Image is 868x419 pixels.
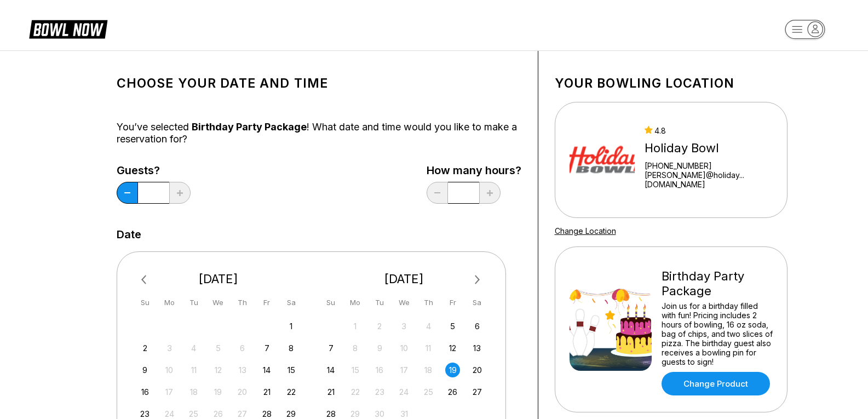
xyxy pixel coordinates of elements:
[324,363,338,377] div: Choose Sunday, December 14th, 2025
[211,295,226,310] div: We
[260,384,274,399] div: Choose Friday, November 21st, 2025
[284,384,298,399] div: Choose Saturday, November 22nd, 2025
[137,295,152,310] div: Su
[260,295,274,310] div: Fr
[421,319,436,334] div: Not available Thursday, December 4th, 2025
[186,295,201,310] div: Tu
[117,121,521,145] div: You’ve selected ! What date and time would you like to make a reservation for?
[284,363,298,377] div: Choose Saturday, November 15th, 2025
[162,384,177,399] div: Not available Monday, November 17th, 2025
[372,295,387,310] div: Tu
[555,226,616,236] a: Change Location
[645,141,772,156] div: Holiday Bowl
[645,126,772,135] div: 4.8
[235,363,250,377] div: Not available Thursday, November 13th, 2025
[348,295,363,310] div: Mo
[192,121,307,133] span: Birthday Party Package
[662,372,770,395] a: Change Product
[421,363,436,377] div: Not available Thursday, December 18th, 2025
[570,289,652,371] img: Birthday Party Package
[348,319,363,334] div: Not available Monday, December 1st, 2025
[284,319,298,334] div: Choose Saturday, November 1st, 2025
[117,164,191,176] label: Guests?
[470,319,485,334] div: Choose Saturday, December 6th, 2025
[662,301,773,366] div: Join us for a birthday filled with fun! Pricing includes 2 hours of bowling, 16 oz soda, bag of c...
[396,363,411,377] div: Not available Wednesday, December 17th, 2025
[235,295,250,310] div: Th
[396,341,411,355] div: Not available Wednesday, December 10th, 2025
[324,341,338,355] div: Choose Sunday, December 7th, 2025
[137,341,152,355] div: Choose Sunday, November 2nd, 2025
[186,363,201,377] div: Not available Tuesday, November 11th, 2025
[396,319,411,334] div: Not available Wednesday, December 3rd, 2025
[211,384,226,399] div: Not available Wednesday, November 19th, 2025
[445,363,460,377] div: Choose Friday, December 19th, 2025
[136,271,154,289] button: Previous Month
[211,363,226,377] div: Not available Wednesday, November 12th, 2025
[445,384,460,399] div: Choose Friday, December 26th, 2025
[117,228,141,240] label: Date
[211,341,226,355] div: Not available Wednesday, November 5th, 2025
[319,272,489,286] div: [DATE]
[284,341,298,355] div: Choose Saturday, November 8th, 2025
[134,272,303,286] div: [DATE]
[421,341,436,355] div: Not available Thursday, December 11th, 2025
[470,384,485,399] div: Choose Saturday, December 27th, 2025
[470,295,485,310] div: Sa
[396,384,411,399] div: Not available Wednesday, December 24th, 2025
[137,384,152,399] div: Choose Sunday, November 16th, 2025
[421,295,436,310] div: Th
[445,319,460,334] div: Choose Friday, December 5th, 2025
[470,341,485,355] div: Choose Saturday, December 13th, 2025
[137,363,152,377] div: Choose Sunday, November 9th, 2025
[470,363,485,377] div: Choose Saturday, December 20th, 2025
[645,161,772,170] div: [PHONE_NUMBER]
[372,363,387,377] div: Not available Tuesday, December 16th, 2025
[162,295,177,310] div: Mo
[324,295,338,310] div: Su
[445,341,460,355] div: Choose Friday, December 12th, 2025
[421,384,436,399] div: Not available Thursday, December 25th, 2025
[186,341,201,355] div: Not available Tuesday, November 4th, 2025
[348,341,363,355] div: Not available Monday, December 8th, 2025
[162,341,177,355] div: Not available Monday, November 3rd, 2025
[162,363,177,377] div: Not available Monday, November 10th, 2025
[284,295,298,310] div: Sa
[570,119,635,201] img: Holiday Bowl
[117,76,521,91] h1: Choose your Date and time
[235,384,250,399] div: Not available Thursday, November 20th, 2025
[645,170,772,189] a: [PERSON_NAME]@holiday...[DOMAIN_NAME]
[445,295,460,310] div: Fr
[662,269,773,299] div: Birthday Party Package
[260,363,274,377] div: Choose Friday, November 14th, 2025
[235,341,250,355] div: Not available Thursday, November 6th, 2025
[324,384,338,399] div: Choose Sunday, December 21st, 2025
[372,341,387,355] div: Not available Tuesday, December 9th, 2025
[348,363,363,377] div: Not available Monday, December 15th, 2025
[372,319,387,334] div: Not available Tuesday, December 2nd, 2025
[348,384,363,399] div: Not available Monday, December 22nd, 2025
[427,164,521,176] label: How many hours?
[469,271,486,289] button: Next Month
[260,341,274,355] div: Choose Friday, November 7th, 2025
[396,295,411,310] div: We
[372,384,387,399] div: Not available Tuesday, December 23rd, 2025
[186,384,201,399] div: Not available Tuesday, November 18th, 2025
[555,76,787,91] h1: Your bowling location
